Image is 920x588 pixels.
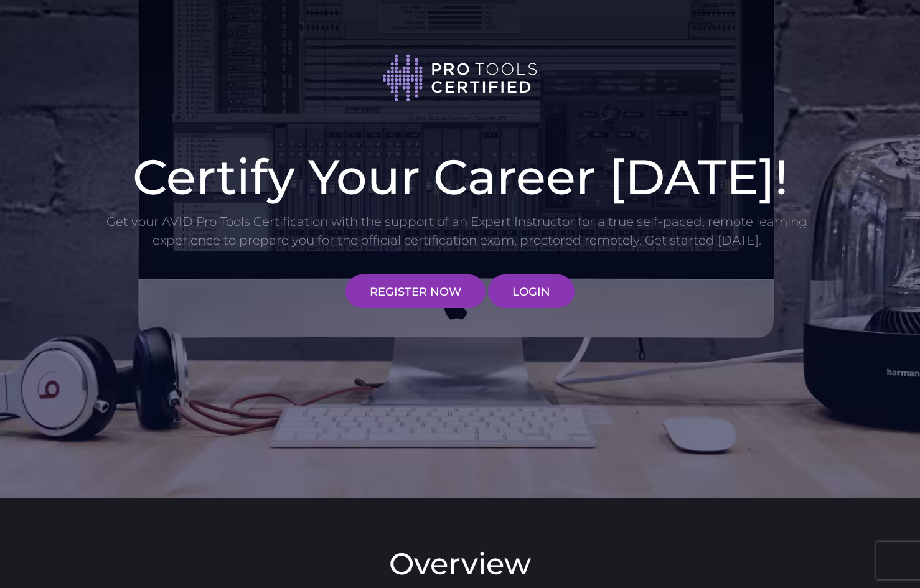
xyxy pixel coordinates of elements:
[105,212,809,250] p: Get your AVID Pro Tools Certification with the support of an Expert Instructor for a true self-pa...
[105,549,815,579] h2: Overview
[105,152,815,201] h1: Certify Your Career [DATE]!
[345,274,486,308] a: REGISTER NOW
[488,274,575,308] a: LOGIN
[382,53,538,103] img: Pro Tools Certified logo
